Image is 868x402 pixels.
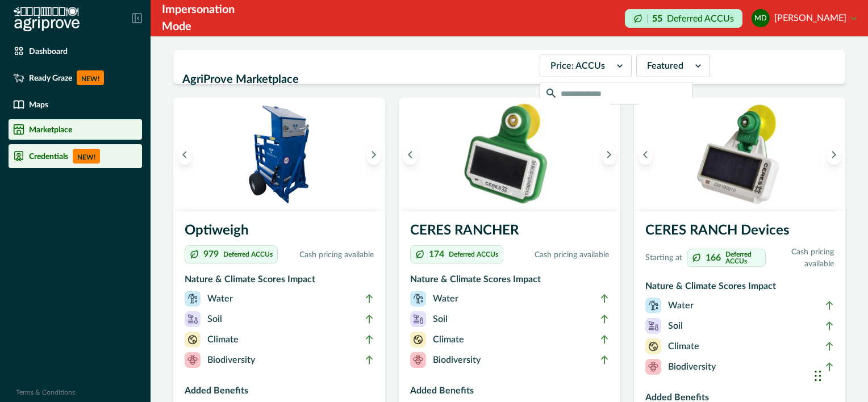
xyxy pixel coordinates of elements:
p: 979 [203,250,219,259]
button: Next image [827,144,841,165]
p: Credentials [29,152,68,161]
p: Soil [207,312,222,326]
img: Logo [14,7,80,32]
p: Soil [433,312,448,326]
h2: AgriProve Marketplace [182,69,533,90]
button: martin davies[PERSON_NAME] [752,5,857,32]
p: NEW! [73,149,100,164]
p: Water [207,292,233,305]
h3: Optiweigh [185,220,374,245]
p: 174 [429,250,444,259]
a: Maps [9,94,142,115]
h3: Added Benefits [410,384,609,402]
p: Deferred ACCUs [725,251,761,265]
p: Water [433,292,458,305]
h3: Nature & Climate Scores Impact [410,273,609,291]
a: Terms & Conditions [16,389,75,396]
h3: Nature & Climate Scores Impact [645,279,834,298]
p: Biodiversity [668,360,716,374]
iframe: Chat Widget [811,347,868,402]
div: Drag [815,359,821,393]
p: Climate [207,333,239,346]
p: 166 [706,253,721,262]
p: Climate [668,340,699,353]
p: Deferred ACCUs [223,251,273,258]
p: Ready Graze [29,73,72,82]
h3: CERES RANCH Devices [645,220,834,245]
a: Dashboard [9,41,142,61]
img: A single CERES RANCHER device [399,98,620,211]
p: Maps [29,100,48,109]
p: NEW! [77,70,104,85]
p: Cash pricing available [770,246,834,270]
button: Next image [602,144,616,165]
p: 55 [652,14,662,23]
p: Biodiversity [207,353,255,367]
img: A single CERES RANCH device [634,98,846,211]
p: Biodiversity [433,353,481,367]
p: Dashboard [29,47,68,56]
a: Ready GrazeNEW! [9,66,142,90]
p: Climate [433,333,464,346]
h3: CERES RANCHER [410,220,609,245]
button: Next image [367,144,381,165]
button: Previous image [639,144,652,165]
p: Cash pricing available [282,249,374,261]
p: Starting at [645,252,682,264]
p: Soil [668,319,683,333]
h3: Nature & Climate Scores Impact [185,273,374,291]
p: Water [668,299,694,312]
p: Deferred ACCUs [449,251,498,258]
div: Impersonation Mode [162,1,246,35]
img: An Optiweigh unit [173,98,385,211]
h3: Added Benefits [185,384,374,402]
p: Cash pricing available [508,249,609,261]
p: Deferred ACCUs [667,14,734,23]
button: Previous image [403,144,417,165]
a: CredentialsNEW! [9,144,142,168]
button: Previous image [178,144,191,165]
p: Marketplace [29,125,72,134]
a: Marketplace [9,119,142,140]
